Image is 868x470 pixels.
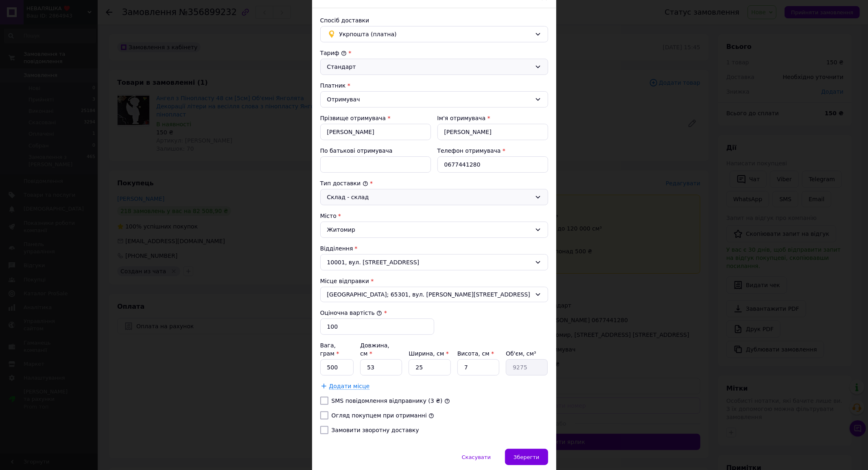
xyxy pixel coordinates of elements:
label: Оціночна вартість [320,310,383,316]
label: Ім'я отримувача [437,115,486,121]
div: 10001, вул. [STREET_ADDRESS] [320,254,548,270]
label: По батькові отримувача [320,147,393,154]
div: Стандарт [327,62,531,71]
span: Скасувати [462,454,491,460]
div: Склад - склад [327,193,531,202]
label: Довжина, см [360,342,389,357]
span: Додати місце [329,383,370,390]
span: [GEOGRAPHIC_DATA]; 65301, вул. [PERSON_NAME][STREET_ADDRESS] [327,290,531,299]
div: Отримувач [327,95,531,104]
div: Об'єм, см³ [506,349,548,358]
label: Прізвище отримувача [320,115,386,121]
div: Житомир [320,222,548,238]
label: Висота, см [457,350,494,357]
div: Тариф [320,49,548,57]
label: Телефон отримувача [437,147,501,154]
label: Огляд покупцем при отриманні [332,412,427,419]
input: +380 [437,156,548,173]
label: Замовити зворотну доставку [332,427,419,433]
div: Відділення [320,244,548,253]
label: SMS повідомлення відправнику (3 ₴) [332,398,443,404]
label: Ширина, см [409,350,448,357]
span: Зберегти [514,454,539,460]
div: Місце відправки [320,277,548,285]
div: Місто [320,212,548,220]
div: Платник [320,81,548,90]
span: Укрпошта (платна) [339,30,531,39]
label: Вага, грам [320,342,339,357]
div: Тип доставки [320,179,548,187]
div: Спосіб доставки [320,16,548,24]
